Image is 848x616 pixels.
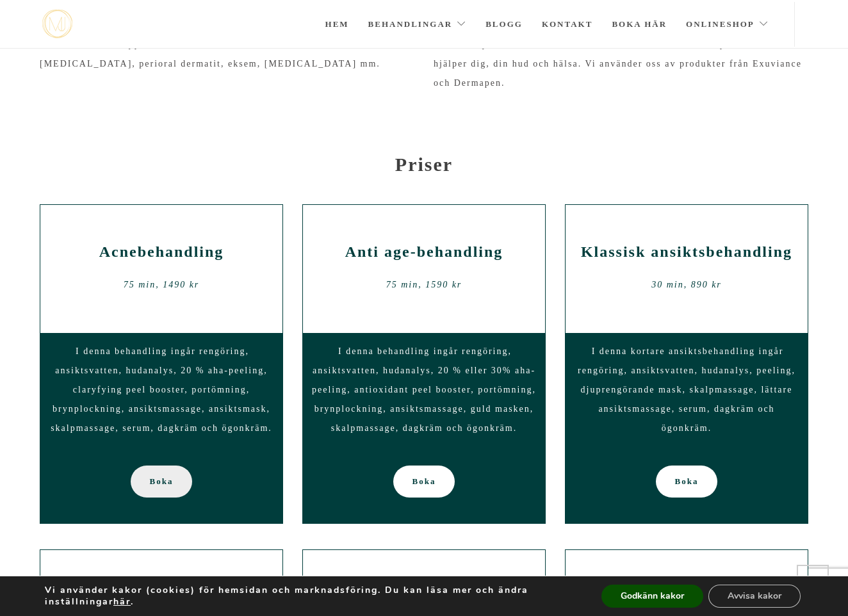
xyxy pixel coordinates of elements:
[51,346,272,433] span: I denna behandling ingår rengöring, ansiktsvatten, hudanalys, 20 % aha-peeling, claryfying peel b...
[675,466,699,498] span: Boka
[325,2,349,47] a: Hem
[113,596,131,608] button: här
[40,139,44,149] span: -
[656,466,718,498] a: Boka
[612,2,667,47] a: Boka här
[368,2,467,47] a: Behandlingar
[393,466,455,498] a: Boka
[578,346,795,433] span: I denna kortare ansiktsbehandling ingår rengöring, ansiktsvatten, hudanalys, peeling, djuprengöra...
[45,585,573,608] p: Vi använder kakor (cookies) för hemsidan och marknadsföring. Du kan läsa mer och ändra inställnin...
[50,275,273,295] div: 75 min, 1490 kr
[575,275,798,295] div: 30 min, 890 kr
[601,585,703,608] button: Godkänn kakor
[312,346,536,433] span: I denna behandling ingår rengöring, ansiktsvatten, hudanalys, 20 % eller 30% aha- peeling, antiox...
[313,243,535,261] h2: Anti age-behandling
[313,275,535,295] div: 75 min, 1590 kr
[50,243,273,261] h2: Acnebehandling
[708,585,801,608] button: Avvisa kakor
[150,466,174,498] span: Boka
[485,2,523,47] a: Blogg
[131,466,193,498] a: Boka
[42,10,72,38] img: mjstudio
[42,10,72,38] a: mjstudio mjstudio mjstudio
[686,2,769,47] a: Onlineshop
[412,466,436,498] span: Boka
[395,154,453,175] strong: Priser
[575,243,798,261] h2: Klassisk ansiktsbehandling
[542,2,593,47] a: Kontakt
